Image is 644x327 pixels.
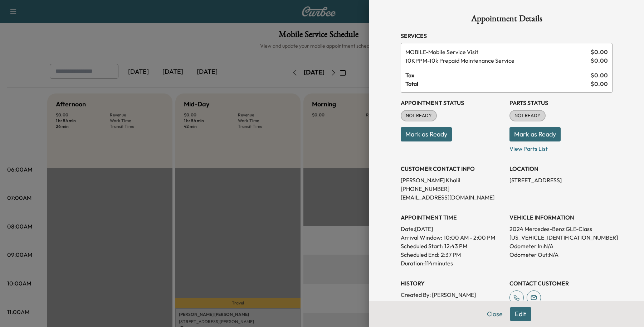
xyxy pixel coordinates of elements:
h3: VEHICLE INFORMATION [509,213,613,222]
p: Scheduled End: [401,250,439,259]
p: 12:43 PM [444,242,467,250]
h3: Appointment Status [401,98,504,107]
h3: LOCATION [509,164,613,173]
button: Mark as Ready [509,127,561,141]
p: [PERSON_NAME] Khalil [401,176,504,184]
p: 2024 Mercedes-Benz GLE-Class [509,225,613,233]
p: [PHONE_NUMBER] [401,184,504,193]
p: View Parts List [509,141,613,153]
span: NOT READY [510,112,545,119]
span: 10:00 AM - 2:00 PM [444,233,495,242]
span: $ 0.00 [591,56,608,65]
p: [STREET_ADDRESS] [509,176,613,184]
span: Tax [405,71,591,80]
h3: Parts Status [509,98,613,107]
p: Date: [DATE] [401,225,504,233]
span: Total [405,80,591,88]
span: NOT READY [401,112,436,119]
span: 10k Prepaid Maintenance Service [405,56,588,65]
p: Scheduled Start: [401,242,443,250]
p: 2:37 PM [441,250,461,259]
span: $ 0.00 [591,71,608,80]
p: Created At : [DATE] [401,299,504,308]
h3: CUSTOMER CONTACT INFO [401,164,504,173]
h3: APPOINTMENT TIME [401,213,504,222]
h3: History [401,279,504,288]
p: [US_VEHICLE_IDENTIFICATION_NUMBER] [509,233,613,242]
h3: Services [401,32,613,40]
p: Odometer In: N/A [509,242,613,250]
button: Edit [510,307,531,321]
span: $ 0.00 [591,48,608,56]
p: Duration: 114 minutes [401,259,504,268]
p: Odometer Out: N/A [509,250,613,259]
p: [EMAIL_ADDRESS][DOMAIN_NAME] [401,193,504,202]
h3: CONTACT CUSTOMER [509,279,613,288]
button: Close [482,307,507,321]
p: Arrival Window: [401,233,504,242]
h1: Appointment Details [401,14,613,26]
p: Created By : [PERSON_NAME] [401,290,504,299]
span: $ 0.00 [591,80,608,88]
button: Mark as Ready [401,127,452,141]
span: Mobile Service Visit [405,48,588,56]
